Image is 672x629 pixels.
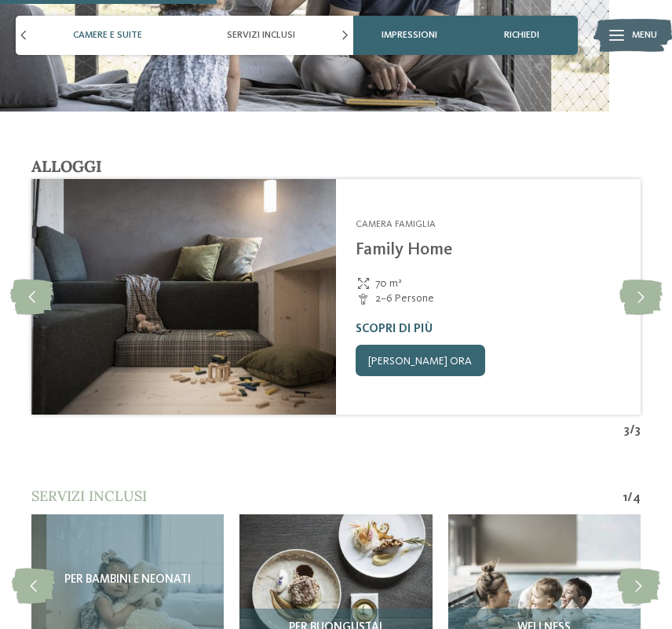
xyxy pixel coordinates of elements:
span: Menu [632,29,657,42]
span: 1 [623,490,627,506]
span: 3 [635,422,641,439]
span: / [630,422,635,439]
span: / [627,490,633,506]
span: Camera famiglia [356,220,436,229]
a: Family Home [356,241,452,258]
span: 4 [633,490,641,506]
span: Impressioni [382,30,437,41]
span: Camere e Suite [73,30,142,41]
a: [PERSON_NAME] ora [356,345,485,376]
span: richiedi [504,30,539,41]
span: Servizi inclusi [31,487,147,505]
span: Servizi inclusi [227,30,295,41]
img: Familienhotels Südtirol [593,16,672,55]
span: 70 m² [375,276,402,292]
span: Alloggi [31,156,102,176]
span: 3 [624,422,630,439]
a: Scopri di più [356,324,433,335]
span: Per bambini e neonati [64,574,191,587]
span: 2–6 Persone [375,291,434,307]
img: Family Home [31,179,336,415]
